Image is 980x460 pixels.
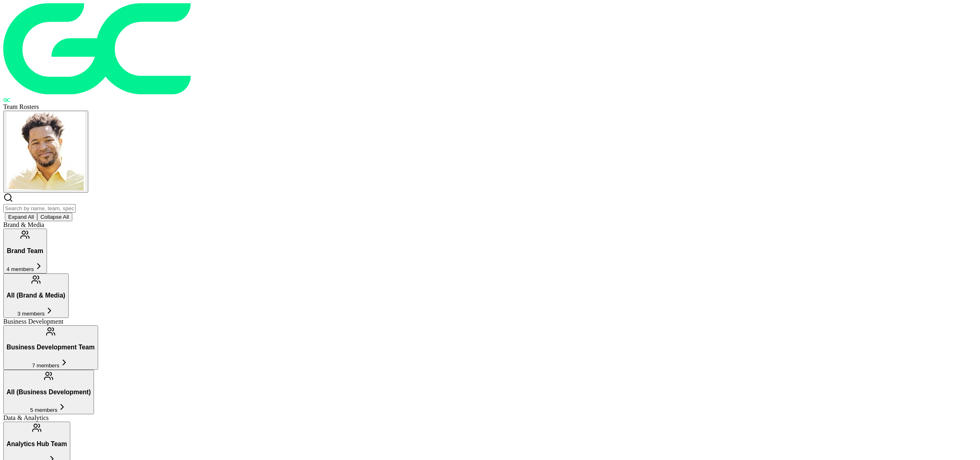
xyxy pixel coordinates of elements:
button: Business Development Team7 members [3,325,98,370]
span: 7 members [32,362,59,369]
button: Expand All [5,213,37,221]
h3: All (Business Development) [7,389,91,396]
span: 4 members [7,266,34,272]
span: Business Development [3,318,63,325]
h3: Brand Team [7,247,44,255]
span: 5 members [30,407,58,413]
span: Team Rosters [3,103,39,110]
button: Brand Team4 members [3,229,47,273]
span: 3 members [18,311,45,317]
button: All (Business Development)5 members [3,370,94,414]
input: Search by name, team, specialty, or title... [3,204,76,213]
button: Collapse All [37,213,72,221]
h3: Analytics Hub Team [7,440,67,448]
h3: All (Brand & Media) [7,292,65,299]
h3: Business Development Team [7,344,95,351]
button: All (Brand & Media)3 members [3,273,69,318]
span: Data & Analytics [3,414,49,421]
span: Brand & Media [3,221,44,228]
